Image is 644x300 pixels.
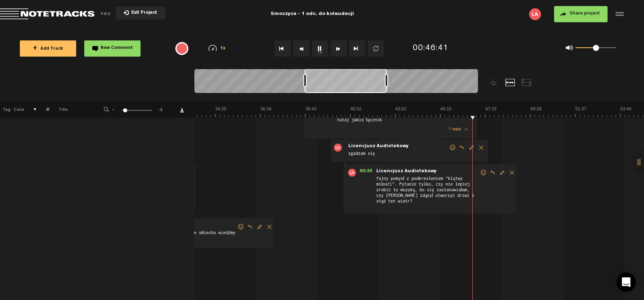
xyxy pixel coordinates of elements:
[616,273,636,292] div: Open Intercom Messenger
[413,43,448,55] div: 00:46:41
[100,46,133,51] span: New Comment
[348,150,449,159] span: zgadzam się
[264,224,274,230] span: Delete comment
[331,40,347,57] button: Fast Forward
[49,101,93,117] th: Title
[348,144,409,149] span: Licencjusz Audiotekowy
[507,170,517,175] span: Delete comment
[497,170,507,175] span: Edit comment
[33,45,37,52] span: +
[457,145,467,150] span: Reply to comment
[33,47,63,51] span: Add Track
[175,42,188,55] div: {{ tooltip_message }}
[20,40,76,57] button: +Add Track
[334,144,342,152] img: letters
[110,106,117,111] span: -
[37,101,49,117] th: #
[116,6,165,19] button: Exit Project
[275,40,291,57] button: Go to beginning
[467,145,476,150] span: Edit comment
[464,127,468,132] span: thread
[529,8,541,20] img: letters
[569,11,600,16] span: Share project
[312,40,328,57] button: 1x
[129,11,157,15] span: Exit Project
[245,224,255,230] span: Reply to comment
[348,169,356,177] img: letters
[180,108,184,112] a: Download comments
[255,224,264,230] span: Edit comment
[209,45,217,51] img: speedometer.svg
[12,101,24,117] th: Color
[554,6,608,22] button: Share project
[356,169,375,177] span: 40:35
[293,40,309,57] button: Rewind
[375,169,437,174] span: Licencjusz Audiotekowy
[220,46,226,51] span: 1x
[158,106,164,111] span: +
[349,40,365,57] button: Go to end
[336,111,440,124] span: nieatrakcyjna przerwa - potrzebny jest tutaj jakiś łącznik
[375,175,480,210] span: fajny pomysł z podkreśleniem "klątwy miłości". Pytanie tylko, czy nie lepiej zrobić to muzyką, bo...
[476,145,486,150] span: Delete comment
[448,127,461,131] span: 1 reply
[84,40,141,57] button: New Comment
[368,40,384,57] button: Loop
[197,45,237,52] div: 1x
[488,170,497,175] span: Reply to comment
